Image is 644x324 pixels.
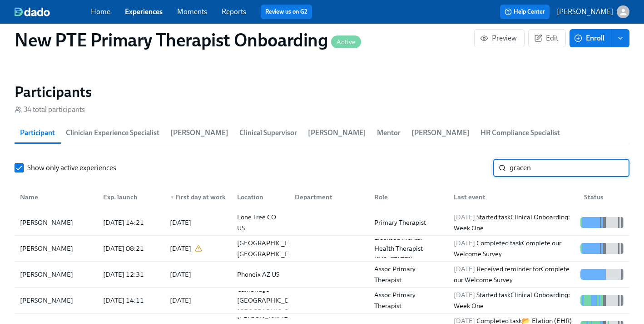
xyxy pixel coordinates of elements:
[367,188,446,206] div: Role
[16,243,96,254] div: [PERSON_NAME]
[577,188,628,206] div: Status
[446,188,577,206] div: Last event
[170,269,191,280] div: [DATE]
[331,39,361,46] span: Active
[15,210,629,236] div: [PERSON_NAME][DATE] 14:21[DATE]Lone Tree CO USPrimary Therapist[DATE] Started taskClinical Onboar...
[371,289,446,311] div: Assoc Primary Therapist
[99,192,163,202] div: Exp. launch
[611,29,629,47] button: enroll
[371,217,446,228] div: Primary Therapist
[450,212,577,233] div: Started task Clinical Onboarding: Week One
[454,239,475,247] span: [DATE]
[166,192,229,202] div: First day at work
[377,127,401,139] span: Mentor
[570,29,611,47] button: Enroll
[239,127,297,139] span: Clinical Supervisor
[99,269,163,280] div: [DATE] 12:31
[291,192,367,202] div: Department
[233,284,307,317] div: Cambridge [GEOGRAPHIC_DATA] [GEOGRAPHIC_DATA]
[16,188,96,206] div: Name
[482,34,517,43] span: Preview
[557,5,629,18] button: [PERSON_NAME]
[15,236,629,262] div: [PERSON_NAME][DATE] 08:21[DATE][US_STATE][GEOGRAPHIC_DATA] [GEOGRAPHIC_DATA] [GEOGRAPHIC_DATA]Lic...
[454,291,475,299] span: [DATE]
[233,227,307,270] div: [US_STATE][GEOGRAPHIC_DATA] [GEOGRAPHIC_DATA] [GEOGRAPHIC_DATA]
[15,29,361,51] h1: New PTE Primary Therapist Onboarding
[500,5,550,19] button: Help Center
[557,7,613,17] p: [PERSON_NAME]
[287,188,367,206] div: Department
[371,263,446,285] div: Assoc Primary Therapist
[265,7,307,16] a: Review us on G2
[195,245,202,252] svg: This date applies to this experience only. It differs from the user's profile (2025/09/16).
[528,29,566,47] button: Edit
[15,105,85,115] div: 34 total participants
[450,192,577,202] div: Last event
[20,127,55,139] span: Participant
[222,7,246,16] a: Reports
[450,238,577,259] div: Completed task Complete our Welcome Survey
[91,7,110,16] a: Home
[261,5,312,19] button: Review us on G2
[15,83,629,101] h2: Participants
[308,127,366,139] span: [PERSON_NAME]
[510,159,629,177] input: Search by name
[170,295,191,306] div: [DATE]
[454,213,475,221] span: [DATE]
[170,243,191,254] div: [DATE]
[233,192,287,202] div: Location
[481,127,560,139] span: HR Compliance Specialist
[230,188,287,206] div: Location
[16,192,96,202] div: Name
[15,7,91,16] a: dado
[170,195,174,200] span: ▼
[576,34,604,43] span: Enroll
[66,127,159,139] span: Clinician Experience Specialist
[454,265,475,273] span: [DATE]
[371,192,446,202] div: Role
[233,212,287,233] div: Lone Tree CO US
[99,217,163,228] div: [DATE] 14:21
[233,269,287,280] div: Phoneix AZ US
[371,232,446,265] div: Licensed Mental Health Therapist ([US_STATE])
[536,34,558,43] span: Edit
[15,7,50,16] img: dado
[99,243,163,254] div: [DATE] 08:21
[99,295,163,306] div: [DATE] 14:11
[16,217,96,228] div: [PERSON_NAME]
[170,127,228,139] span: [PERSON_NAME]
[96,188,163,206] div: Exp. launch
[177,7,207,16] a: Moments
[15,288,629,314] div: [PERSON_NAME][DATE] 14:11[DATE]Cambridge [GEOGRAPHIC_DATA] [GEOGRAPHIC_DATA]Assoc Primary Therapi...
[27,163,116,173] span: Show only active experiences
[474,29,525,47] button: Preview
[450,263,577,285] div: Received reminder for Complete our Welcome Survey
[170,217,191,228] div: [DATE]
[450,289,577,311] div: Started task Clinical Onboarding: Week One
[505,7,545,16] span: Help Center
[15,262,629,288] div: [PERSON_NAME][DATE] 12:31[DATE]Phoneix AZ USAssoc Primary Therapist[DATE] Received reminder forCo...
[16,269,96,280] div: [PERSON_NAME]
[16,295,96,306] div: [PERSON_NAME]
[163,188,229,206] div: ▼First day at work
[411,127,470,139] span: [PERSON_NAME]
[580,192,628,202] div: Status
[125,7,163,16] a: Experiences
